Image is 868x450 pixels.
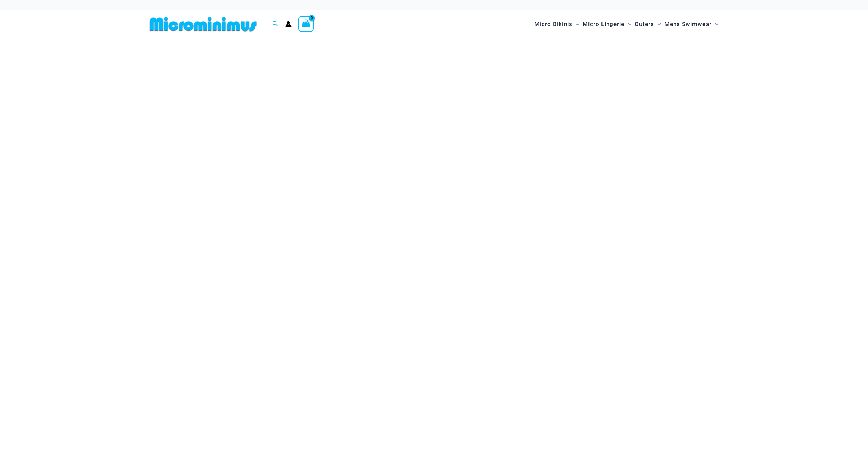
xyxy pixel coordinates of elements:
[534,15,572,33] span: Micro Bikinis
[285,21,292,27] a: Account icon link
[533,14,581,35] a: Micro BikinisMenu ToggleMenu Toggle
[633,14,663,35] a: OutersMenu ToggleMenu Toggle
[147,16,259,32] img: MM SHOP LOGO FLAT
[664,15,712,33] span: Mens Swimwear
[663,14,720,35] a: Mens SwimwearMenu ToggleMenu Toggle
[581,14,633,35] a: Micro LingerieMenu ToggleMenu Toggle
[583,15,624,33] span: Micro Lingerie
[272,20,278,28] a: Search icon link
[624,15,631,33] span: Menu Toggle
[654,15,661,33] span: Menu Toggle
[532,13,722,36] nav: Site Navigation
[712,15,718,33] span: Menu Toggle
[572,15,579,33] span: Menu Toggle
[635,15,654,33] span: Outers
[298,16,314,32] a: View Shopping Cart, empty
